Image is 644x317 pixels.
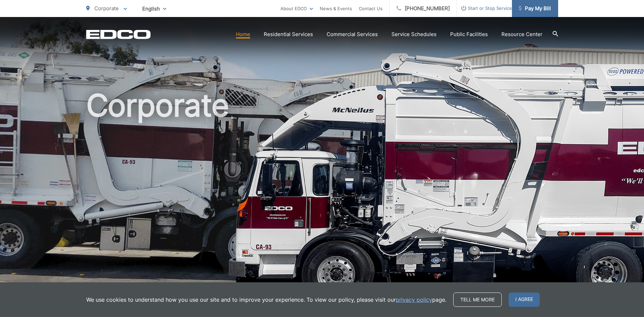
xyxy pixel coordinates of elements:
[359,4,383,13] a: Contact Us
[450,30,488,38] a: Public Facilities
[280,4,313,13] a: About EDCO
[453,293,502,307] a: Tell me more
[86,30,151,39] a: EDCD logo. Return to the homepage.
[94,5,119,12] span: Corporate
[519,4,551,13] span: Pay My Bill
[391,30,437,38] a: Service Schedules
[396,296,432,304] a: privacy policy
[320,4,352,13] a: News & Events
[137,3,171,15] span: English
[327,30,378,38] a: Commercial Services
[236,30,250,38] a: Home
[264,30,313,38] a: Residential Services
[501,30,542,38] a: Resource Center
[86,296,446,304] p: We use cookies to understand how you use our site and to improve your experience. To view our pol...
[509,293,540,307] span: I agree
[86,88,558,304] h1: Corporate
